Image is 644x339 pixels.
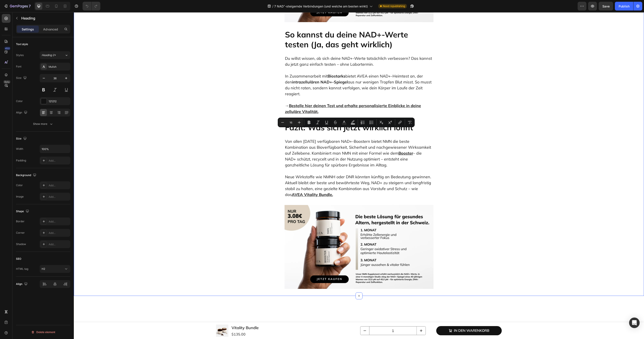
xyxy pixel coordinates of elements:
div: Delete element [31,330,55,335]
div: $135.00 [157,319,185,325]
div: HTML tag [16,267,28,271]
button: increment [343,314,352,323]
span: / [272,4,273,9]
div: Background [16,172,37,178]
button: Heading 2* [40,51,70,59]
div: Padding [16,159,26,162]
div: Corner [16,231,25,235]
button: Publish [615,2,633,11]
button: Save [599,2,613,11]
iframe: Design area [74,12,644,339]
div: Image [16,195,24,199]
strong: intrazellulären NAD+-Spiegel [218,67,274,72]
span: 7 NAD⁺-steigernde Verbindungen (und welche am besten wirkt) [274,4,368,9]
button: In den Warenkorb [363,314,428,323]
div: Open Intercom Messenger [629,318,640,328]
div: 121212 [49,99,69,103]
div: Add... [49,220,69,224]
p: In Zusammenarbeit mit bietet AVEA einen NAD+-Heimtest an, der den aus nur wenigen Tropfen Blut mi... [211,55,359,85]
h2: Rich Text Editor. Editing area: main [211,17,360,37]
button: Delete element [16,329,70,336]
input: Auto [40,145,70,153]
div: Mulish [49,65,69,69]
p: Von allen [DATE] verfügbaren NAD+-Boostern bietet NMN die beste Kombination aus Bioverfügbarkeit,... [211,126,359,156]
div: Text style [16,42,28,46]
div: Align [16,110,28,116]
p: 7 [29,4,31,9]
a: Bestelle hier deinen Test und erhalte personalisierte Einblicke in deine zelluläre Vitalität. [211,91,347,102]
p: Du willst wissen, ob sich deine NAD+-Werte tatsächlich verbessern? Das kannst du jetzt ganz einfa... [211,43,359,55]
button: decrement [287,314,295,323]
p: Advanced [43,27,58,32]
button: Show more [16,120,70,128]
div: Add... [49,195,69,199]
div: Shadow [16,242,26,246]
div: Border [16,219,25,223]
div: Beta [3,80,11,84]
h1: Vitality Bundle [157,312,185,319]
div: Font [16,65,21,69]
img: gempages_537282813339108432-dc1236e4-d67d-411f-a6d3-5471f167b6c1.webp [211,193,360,277]
p: → [211,85,359,102]
span: Save [602,4,610,8]
p: Heading [21,16,69,21]
div: Editor contextual toolbar [278,118,415,127]
p: Neue Wirkstoffe wie NMNH oder DNR könnten künftig an Bedeutung gewinnen. Aktuell bleibt der beste... [211,156,359,185]
span: Heading 2* [42,53,56,57]
div: Color [16,183,23,187]
div: Undo/Redo [83,2,100,11]
div: Publish [619,4,630,9]
div: Align [16,281,28,287]
div: Shape [16,208,30,214]
button: 7 [2,2,33,11]
div: Add... [49,242,69,246]
div: Show more [33,122,53,126]
div: Color [16,99,23,103]
span: Need republishing [383,4,405,8]
div: Size [16,136,28,142]
a: Booster [325,138,339,143]
p: Settings [22,27,34,32]
strong: Biostarks [254,61,272,66]
span: H2 [42,267,45,270]
h2: Fazit: Was sich jetzt wirklich lohnt [211,110,360,120]
div: SEO [16,257,21,261]
div: 450 [4,47,11,50]
div: Size [16,75,28,81]
p: So kannst du deine NAD+-Werte testen (Ja, das geht wirklich) [211,17,359,37]
button: H2 [40,265,70,273]
div: Add... [49,159,69,163]
div: Add... [49,231,69,235]
div: Styles [16,53,24,57]
input: quantity [295,314,343,323]
a: AVEA Vitality Bundle. [218,180,259,185]
div: Width [16,147,23,151]
div: Add... [49,184,69,187]
div: In den Warenkorb [380,316,416,321]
